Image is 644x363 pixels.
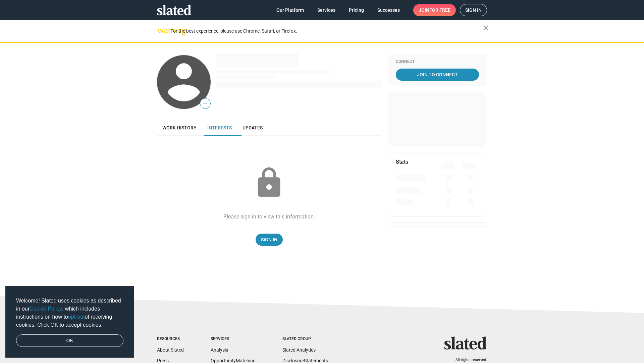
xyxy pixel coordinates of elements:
span: Successes [377,4,400,16]
span: Interests [207,125,232,130]
a: Work history [157,120,202,136]
div: Connect [396,59,479,65]
mat-icon: close [482,24,490,32]
div: Please sign in to view this information. [223,213,315,220]
a: Pricing [343,4,369,16]
a: Sign In [256,234,283,246]
div: Resources [157,336,184,342]
span: Welcome! Slated uses cookies as described in our , which includes instructions on how to of recei... [16,297,123,329]
a: Cookie Policy [30,306,62,312]
span: Our Platform [276,4,304,16]
a: Successes [372,4,405,16]
a: Analysis [211,347,228,353]
span: Join To Connect [397,69,478,81]
a: Joinfor free [413,4,456,16]
a: Interests [202,120,237,136]
span: for free [429,4,450,16]
a: Slated Analytics [282,347,316,353]
div: cookieconsent [5,286,134,358]
a: Our Platform [271,4,309,16]
span: Work history [162,125,197,130]
span: Updates [243,125,263,130]
div: For the best experience, please use Chrome, Safari, or Firefox. [170,27,483,36]
mat-card-title: Stats [396,158,408,165]
mat-icon: warning [158,27,166,35]
a: Services [312,4,341,16]
span: — [200,99,210,108]
span: Sign in [465,4,482,16]
span: Join [419,4,450,16]
div: Slated Group [282,336,328,342]
a: opt-out [68,314,85,320]
a: About Slated [157,347,184,353]
span: Services [317,4,335,16]
a: dismiss cookie message [16,334,123,347]
span: Sign In [261,234,277,246]
a: Join To Connect [396,69,479,81]
mat-icon: lock [252,166,286,200]
a: Sign in [460,4,487,16]
a: Updates [237,120,268,136]
div: Services [211,336,256,342]
span: Pricing [349,4,364,16]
